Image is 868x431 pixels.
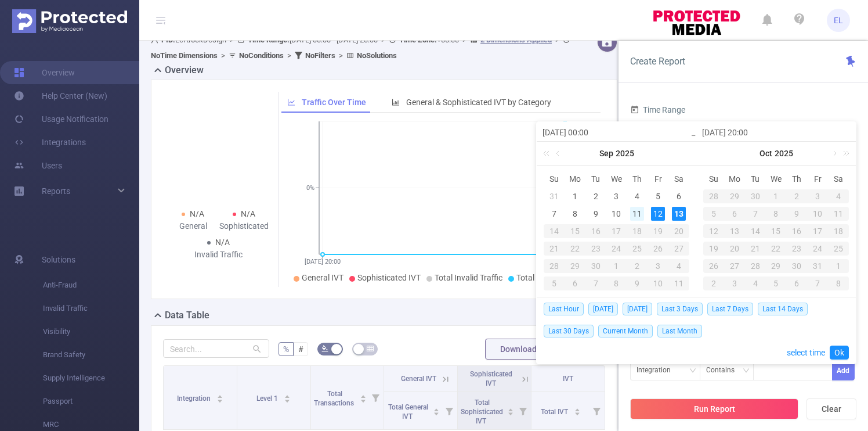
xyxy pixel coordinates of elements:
[283,344,289,354] span: %
[668,174,689,184] span: Sa
[606,275,627,292] td: October 8, 2025
[627,257,648,275] td: October 2, 2025
[648,275,668,292] td: October 10, 2025
[585,275,606,292] td: October 7, 2025
[668,222,689,240] td: September 20, 2025
[828,259,849,273] div: 1
[724,174,745,184] span: Mo
[668,170,689,188] th: Sat
[648,276,668,290] div: 10
[724,188,745,205] td: September 29, 2025
[565,275,585,292] td: October 6, 2025
[43,367,139,390] span: Supply Intelligence
[807,170,828,188] th: Fri
[627,188,648,205] td: September 4, 2025
[773,142,794,165] a: 2025
[544,222,565,240] td: September 14, 2025
[745,188,766,205] td: September 30, 2025
[766,240,787,257] td: October 22, 2025
[668,275,689,292] td: October 11, 2025
[724,222,745,240] td: October 13, 2025
[834,9,843,32] span: EL
[606,240,627,257] td: September 24, 2025
[623,303,652,315] span: [DATE]
[193,249,244,261] div: Invalid Traffic
[702,125,850,139] input: End date
[828,276,849,290] div: 8
[724,205,745,222] td: October 6, 2025
[563,375,573,383] span: IVT
[216,393,223,397] i: icon: caret-up
[724,242,745,256] div: 20
[668,205,689,222] td: September 13, 2025
[745,174,766,184] span: Tu
[807,259,828,273] div: 31
[668,240,689,257] td: September 27, 2025
[651,207,665,221] div: 12
[392,98,400,106] i: icon: bar-chart
[745,276,766,290] div: 4
[435,273,502,282] span: Total Invalid Traffic
[758,303,808,315] span: Last 14 Days
[786,257,807,275] td: October 30, 2025
[14,61,75,84] a: Overview
[828,257,849,275] td: November 1, 2025
[828,242,849,256] div: 25
[627,242,648,256] div: 25
[745,222,766,240] td: October 14, 2025
[360,398,366,401] i: icon: caret-down
[807,205,828,222] td: October 10, 2025
[745,259,766,273] div: 28
[284,398,291,401] i: icon: caret-down
[743,367,750,375] i: icon: down
[516,273,583,282] span: Total Transactions
[565,259,585,273] div: 29
[239,51,284,60] b: No Conditions
[609,207,623,221] div: 10
[585,259,606,273] div: 30
[636,361,679,380] div: Integration
[766,207,787,221] div: 8
[648,174,668,184] span: Fr
[745,189,766,203] div: 30
[648,257,668,275] td: October 3, 2025
[507,407,514,414] div: Sort
[547,207,561,221] div: 7
[305,51,335,60] b: No Filters
[14,107,108,131] a: Usage Notification
[766,276,787,290] div: 5
[606,242,627,256] div: 24
[606,257,627,275] td: October 1, 2025
[724,240,745,257] td: October 20, 2025
[565,188,585,205] td: September 1, 2025
[544,240,565,257] td: September 21, 2025
[703,257,724,275] td: October 26, 2025
[828,240,849,257] td: October 25, 2025
[544,303,584,315] span: Last Hour
[284,393,291,400] div: Sort
[786,242,807,256] div: 23
[574,407,581,414] div: Sort
[766,170,787,188] th: Wed
[630,398,798,419] button: Run Report
[724,276,745,290] div: 3
[43,343,139,367] span: Brand Safety
[648,242,668,256] div: 26
[43,297,139,320] span: Invalid Traffic
[544,224,565,238] div: 14
[589,189,603,203] div: 2
[544,276,565,290] div: 5
[461,398,503,425] span: Total Sophisticated IVT
[585,170,606,188] th: Tue
[401,375,436,383] span: General IVT
[807,275,828,292] td: November 7, 2025
[43,320,139,343] span: Visibility
[828,205,849,222] td: October 11, 2025
[807,222,828,240] td: October 17, 2025
[165,308,209,322] h2: Data Table
[703,275,724,292] td: November 2, 2025
[703,242,724,256] div: 19
[828,189,849,203] div: 4
[724,257,745,275] td: October 27, 2025
[630,105,685,114] span: Time Range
